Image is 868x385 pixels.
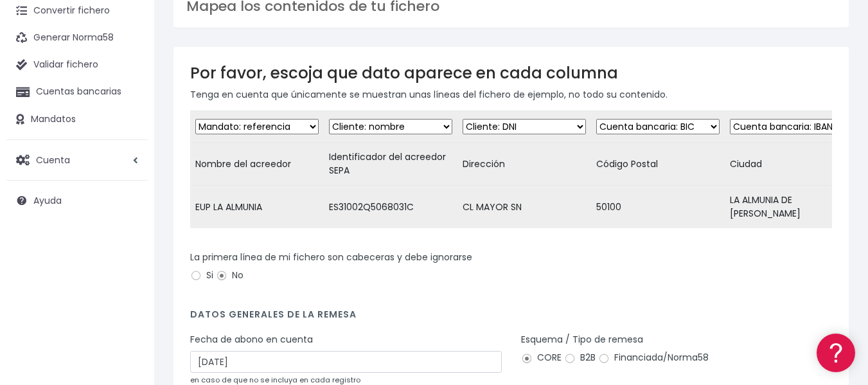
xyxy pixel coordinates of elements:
td: ES31002Q5068031C [324,186,457,229]
h3: Por favor, escoja que dato aparece en cada columna [190,64,832,82]
a: Validar fichero [6,51,148,78]
label: Esquema / Tipo de remesa [521,333,643,346]
label: Financiada/Norma58 [598,351,709,364]
td: CL MAYOR SN [457,186,591,229]
span: Cuenta [36,153,70,166]
td: 50100 [591,186,725,229]
label: No [216,269,244,282]
p: Tenga en cuenta que únicamente se muestran unas líneas del fichero de ejemplo, no todo su contenido. [190,87,832,102]
a: Cuentas bancarias [6,78,148,105]
td: Ciudad [725,143,858,186]
small: en caso de que no se incluya en cada registro [190,375,360,385]
label: CORE [521,351,562,364]
label: La primera línea de mi fichero son cabeceras y debe ignorarse [190,251,472,264]
a: Ayuda [6,187,148,214]
label: B2B [564,351,596,364]
td: Código Postal [591,143,725,186]
label: Si [190,269,213,282]
h4: Datos generales de la remesa [190,309,832,327]
a: Cuenta [6,147,148,174]
td: Nombre del acreedor [190,143,324,186]
a: Mandatos [6,106,148,133]
td: EUP LA ALMUNIA [190,186,324,229]
a: Generar Norma58 [6,24,148,51]
td: Identificador del acreedor SEPA [324,143,457,186]
td: LA ALMUNIA DE [PERSON_NAME] [725,186,858,229]
label: Fecha de abono en cuenta [190,333,313,346]
span: Ayuda [33,194,62,207]
td: Dirección [457,143,591,186]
